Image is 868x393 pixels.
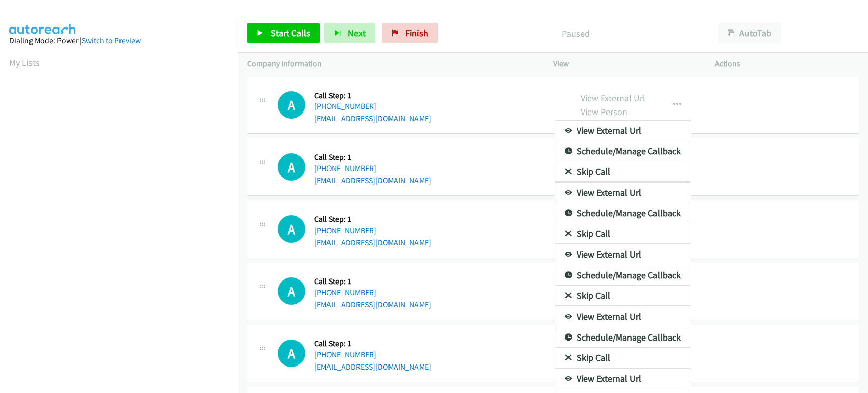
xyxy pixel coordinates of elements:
[555,369,691,389] a: View External Url
[555,223,691,244] a: Skip Call
[555,265,691,286] a: Schedule/Manage Callback
[555,161,691,182] a: Skip Call
[555,121,691,141] a: View External Url
[9,35,229,47] div: Dialing Mode: Power |
[555,183,691,203] a: View External Url
[555,244,691,265] a: View External Url
[9,57,40,68] a: My Lists
[555,327,691,348] a: Schedule/Manage Callback
[555,286,691,306] a: Skip Call
[555,203,691,223] a: Schedule/Manage Callback
[555,182,691,202] a: Add to do not call list
[555,348,691,368] a: Skip Call
[555,306,691,327] a: View External Url
[555,141,691,161] a: Schedule/Manage Callback
[82,36,141,45] a: Switch to Preview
